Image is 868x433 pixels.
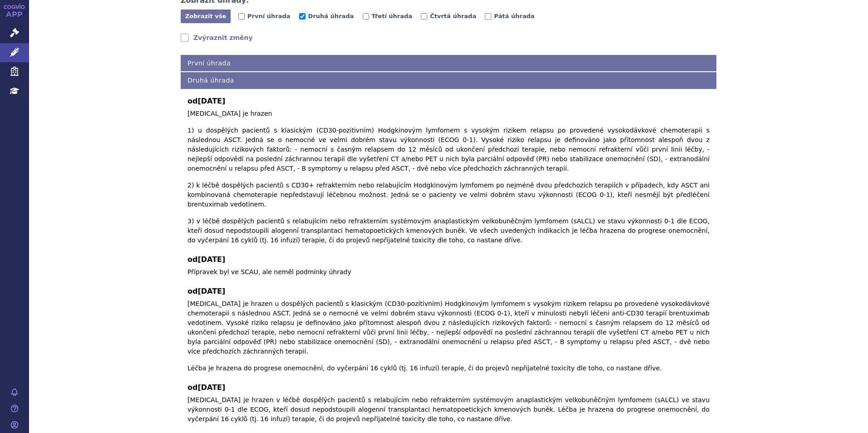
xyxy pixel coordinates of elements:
[187,286,710,297] b: od
[187,267,710,277] p: Přípravek byl ve SCAU, ale neměl podmínky úhrady
[187,299,710,373] p: [MEDICAL_DATA] je hrazen u dospělých pacientů s klasickým (CD30-pozitivním) Hodgkinovým lymfomem ...
[430,13,476,20] span: Čtvrtá úhrada
[187,109,710,245] p: [MEDICAL_DATA] je hrazen 1) u dospělých pacientů s klasickým (CD30-pozitivním) Hodgkinovým lymfom...
[494,13,534,20] span: Pátá úhrada
[247,13,290,20] span: První úhrada
[185,13,227,20] span: Zobrazit vše
[197,287,225,295] span: [DATE]
[308,13,354,20] span: Druhá úhrada
[485,13,491,20] input: Pátá úhrada
[421,13,427,20] input: Čtvrtá úhrada
[187,382,710,393] b: od
[363,13,369,20] input: Třetí úhrada
[181,72,716,89] h4: Druhá úhrada
[197,97,225,105] span: [DATE]
[299,13,306,20] input: Druhá úhrada
[197,255,225,264] span: [DATE]
[181,10,231,23] button: Zobrazit vše
[181,33,253,42] a: Zvýraznit změny
[187,254,710,265] b: od
[238,13,245,20] input: První úhrada
[187,395,710,424] p: [MEDICAL_DATA] je hrazen v léčbě dospělých pacientů s relabujícím nebo refrakterním systémovým an...
[181,55,716,72] h4: První úhrada
[187,96,710,107] b: od
[197,383,225,392] span: [DATE]
[372,13,413,20] span: Třetí úhrada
